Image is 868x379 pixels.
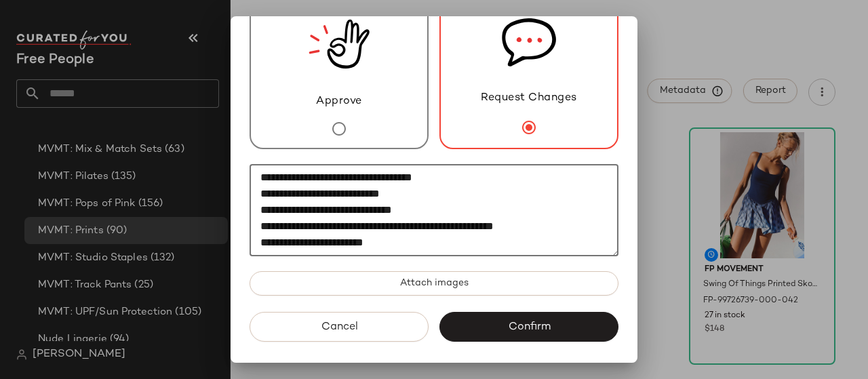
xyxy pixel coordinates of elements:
[316,94,362,110] span: Approve
[320,321,357,334] span: Cancel
[507,321,550,334] span: Confirm
[481,90,577,106] span: Request Changes
[250,312,429,342] button: Cancel
[250,271,618,296] button: Attach images
[399,278,469,289] span: Attach images
[439,312,618,342] button: Confirm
